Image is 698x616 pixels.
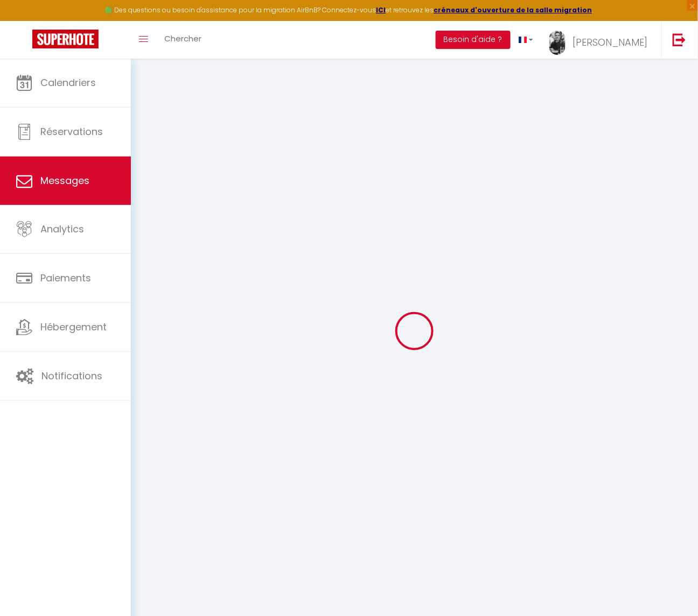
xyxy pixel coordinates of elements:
[541,21,661,59] a: ... [PERSON_NAME]
[156,21,210,59] a: Chercher
[573,36,648,49] span: [PERSON_NAME]
[376,5,386,15] a: ICI
[40,125,103,138] span: Réservations
[9,4,41,37] button: Ouvrir le widget de chat LiveChat
[434,5,592,15] a: créneaux d'ouverture de la salle migration
[32,30,99,48] img: Super Booking
[40,174,89,187] span: Messages
[164,33,201,44] span: Chercher
[41,369,102,383] span: Notifications
[40,320,107,334] span: Hébergement
[436,31,511,49] button: Besoin d'aide ?
[40,271,91,285] span: Paiements
[40,222,84,236] span: Analytics
[652,568,690,608] iframe: Chat
[40,76,96,89] span: Calendriers
[673,33,686,46] img: logout
[549,31,566,55] img: ...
